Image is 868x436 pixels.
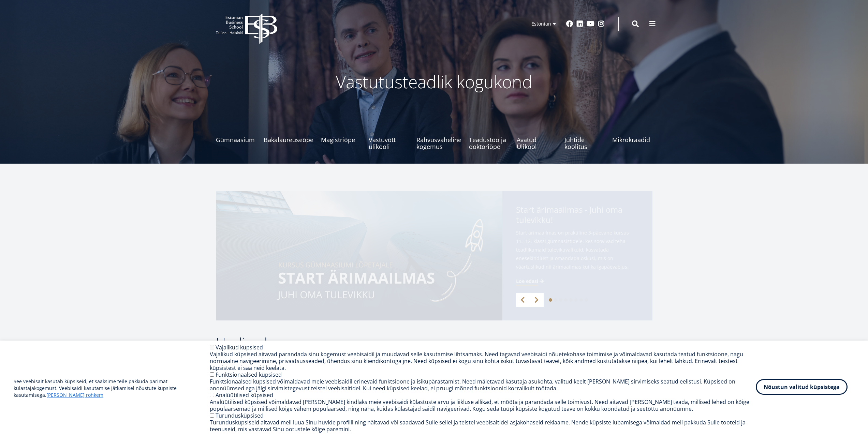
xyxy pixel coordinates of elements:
span: Mikrokraadid [612,136,652,143]
a: [PERSON_NAME] rohkem [46,392,103,399]
a: Gümnaasium [216,123,256,150]
span: Gümnaasium [216,136,256,143]
span: Vastuvõtt ülikooli [369,136,409,150]
a: Avatud Ülikool [517,123,557,150]
a: 8 [585,298,588,302]
span: tulevikku! [516,215,553,225]
a: Rahvusvaheline kogemus [416,123,461,150]
h2: Uudised [216,334,615,351]
button: Nõustun valitud küpsistega [756,379,848,395]
a: Juhtide koolitus [564,123,605,150]
a: Mikrokraadid [612,123,652,150]
p: Vastutusteadlik kogukond [253,72,615,92]
div: Turundusküpsiseid aitavad meil luua Sinu huvide profiili ning näitavad või saadavad Sulle sellel ... [210,419,756,433]
span: Juhtide koolitus [564,136,605,150]
span: Avatud Ülikool [517,136,557,150]
a: Teadustöö ja doktoriõpe [469,123,509,150]
a: Vaata kõiki [621,339,652,346]
a: Instagram [598,20,605,27]
span: Rahvusvaheline kogemus [416,136,461,150]
a: Linkedin [576,20,583,27]
a: 2 [554,298,557,302]
a: 7 [579,298,583,302]
div: Vajalikud küpsised aitavad parandada sinu kogemust veebisaidil ja muudavad selle kasutamise lihts... [210,351,756,371]
div: Funktsionaalsed küpsised võimaldavad meie veebisaidil erinevaid funktsioone ja isikupärastamist. ... [210,378,756,392]
a: 6 [574,298,578,302]
span: Teadustöö ja doktoriõpe [469,136,509,150]
label: Turundusküpsised [216,412,264,419]
a: 1 [549,298,552,302]
a: Magistriõpe [321,123,361,150]
span: Magistriõpe [321,136,361,143]
div: Analüütilised küpsised võimaldavad [PERSON_NAME] kindlaks meie veebisaidi külastuste arvu ja liik... [210,399,756,412]
a: Facebook [566,20,573,27]
a: Loe edasi [516,278,545,285]
a: 4 [564,298,568,302]
span: Loe edasi [516,278,538,285]
a: Previous [516,293,530,307]
label: Analüütilised küpsised [216,391,273,399]
img: Start arimaailmas [216,191,502,320]
span: Start ärimaailmas on praktiline 3-päevane kursus 11.–12. klassi gümnasistidele, kes soovivad teha... [516,228,639,271]
span: Bakalaureuseõpe [264,136,313,143]
a: Youtube [587,20,594,27]
a: Bakalaureuseõpe [264,123,313,150]
a: 5 [569,298,573,302]
label: Vajalikud küpsised [216,344,263,351]
p: See veebisait kasutab küpsiseid, et saaksime teile pakkuda parimat külastajakogemust. Veebisaidi ... [14,378,210,399]
span: Start ärimaailmas - Juhi oma [516,205,639,227]
label: Funktsionaalsed küpsised [216,371,282,378]
a: 3 [559,298,562,302]
a: Next [530,293,544,307]
a: Vastuvõtt ülikooli [369,123,409,150]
